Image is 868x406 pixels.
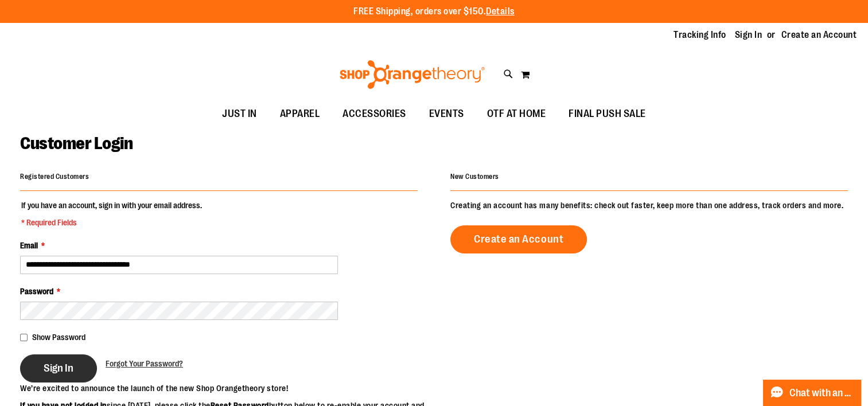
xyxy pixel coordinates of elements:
span: Show Password [32,333,85,342]
span: Email [20,241,38,250]
legend: If you have an account, sign in with your email address. [20,200,203,228]
a: Create an Account [450,225,587,253]
a: APPAREL [268,101,332,127]
span: APPAREL [280,101,320,127]
img: Shop Orangetheory [338,60,486,89]
span: ACCESSORIES [342,101,406,127]
button: Sign In [20,354,97,382]
strong: New Customers [450,173,499,181]
span: Create an Account [474,233,563,245]
span: FINAL PUSH SALE [569,101,646,127]
a: Sign In [735,29,762,41]
span: Sign In [44,362,73,374]
p: We’re excited to announce the launch of the new Shop Orangetheory store! [20,382,434,394]
span: JUST IN [222,101,257,127]
a: FINAL PUSH SALE [557,101,657,127]
a: ACCESSORIES [331,101,418,127]
a: Forgot Your Password? [106,358,183,369]
a: JUST IN [211,101,268,127]
span: Forgot Your Password? [106,359,183,368]
button: Chat with an Expert [763,380,862,406]
span: Chat with an Expert [789,388,854,399]
a: EVENTS [418,101,476,127]
a: Create an Account [781,29,857,41]
span: OTF AT HOME [487,101,546,127]
a: OTF AT HOME [476,101,558,127]
p: FREE Shipping, orders over $150. [353,5,515,18]
p: Creating an account has many benefits: check out faster, keep more than one address, track orders... [450,200,848,211]
strong: Registered Customers [20,173,89,181]
a: Details [486,6,515,17]
a: Tracking Info [674,29,726,41]
span: Password [20,287,53,296]
span: * Required Fields [21,217,202,228]
span: Customer Login [20,134,133,153]
span: EVENTS [429,101,464,127]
